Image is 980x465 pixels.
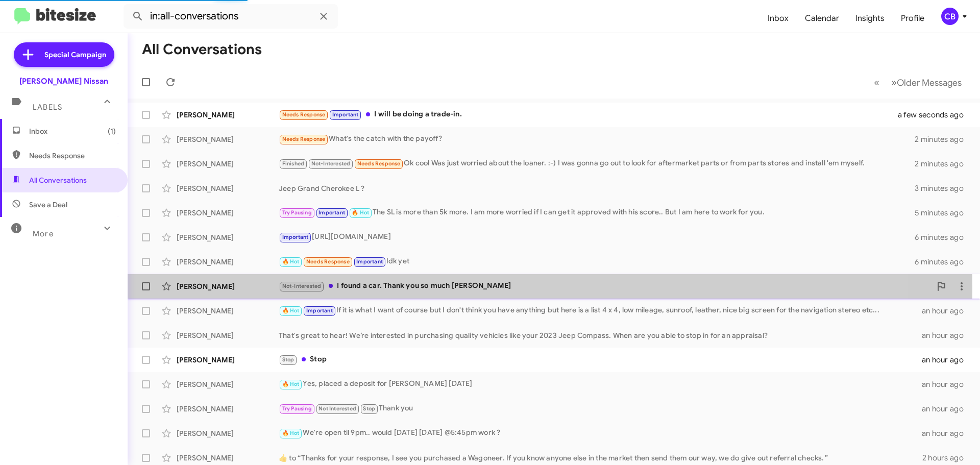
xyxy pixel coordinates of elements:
div: [PERSON_NAME] [177,355,279,365]
div: a few seconds ago [911,110,972,120]
span: Needs Response [282,136,326,142]
div: 6 minutes ago [915,257,972,267]
span: Important [332,111,359,118]
div: an hour ago [922,330,972,340]
h1: All Conversations [142,41,262,58]
span: Inbox [29,126,116,136]
span: Needs Response [306,258,350,265]
div: [PERSON_NAME] [177,453,279,463]
div: an hour ago [922,428,972,438]
span: Stop [363,405,375,412]
div: 5 minutes ago [915,208,972,218]
span: More [33,229,54,238]
div: Thank you [279,403,922,414]
div: an hour ago [922,379,972,389]
span: (1) [108,126,116,136]
button: CB [933,8,969,25]
span: Not-Interested [282,283,322,289]
span: Labels [33,103,62,112]
div: That's great to hear! We’re interested in purchasing quality vehicles like your 2023 Jeep Compass... [279,330,922,340]
div: 3 minutes ago [915,183,972,193]
span: Finished [282,160,305,167]
div: [PERSON_NAME] [177,428,279,438]
input: Search [124,4,338,29]
button: Next [885,72,968,93]
nav: Page navigation example [868,72,968,93]
div: an hour ago [922,306,972,316]
span: Important [306,307,333,314]
span: All Conversations [29,175,87,185]
a: Inbox [759,4,797,33]
span: Important [356,258,383,265]
div: Jeep Grand Cherokee L ? [279,183,915,193]
div: an hour ago [922,404,972,414]
div: [PERSON_NAME] [177,159,279,169]
div: Ok cool Was just worried about the loaner. :-) I was gonna go out to look for aftermarket parts o... [279,158,915,169]
div: [PERSON_NAME] [177,306,279,316]
div: [PERSON_NAME] [177,257,279,267]
div: ​👍​ to “ Thanks for your response, I see you purchased a Wagoneer. If you know anyone else in the... [279,453,922,463]
div: 6 minutes ago [915,232,972,242]
div: 2 minutes ago [915,134,972,144]
span: Save a Deal [29,200,67,210]
div: 2 minutes ago [915,159,972,169]
span: Not Interested [318,405,356,412]
div: [URL][DOMAIN_NAME] [279,231,915,243]
div: [PERSON_NAME] [177,281,279,291]
div: [PERSON_NAME] [177,208,279,218]
a: Special Campaign [14,42,114,67]
div: [PERSON_NAME] [177,134,279,144]
span: Needs Response [29,151,116,161]
div: [PERSON_NAME] [177,232,279,242]
div: I will be doing a trade-in. [279,109,911,120]
div: CB [941,8,959,25]
div: 2 hours ago [922,453,972,463]
span: Special Campaign [44,50,106,60]
span: « [874,76,879,89]
div: [PERSON_NAME] [177,379,279,389]
div: I found a car. Thank you so much [PERSON_NAME] [279,280,931,292]
div: The SL is more than 5k more. I am more worried if I can get it approved with his score.. But I am... [279,207,915,218]
span: Important [318,209,345,216]
span: 🔥 Hot [352,209,369,216]
div: [PERSON_NAME] Nissan [19,76,108,86]
span: 🔥 Hot [282,307,300,314]
span: Try Pausing [282,209,312,216]
a: Profile [893,4,933,33]
span: Not-Interested [311,160,351,167]
span: Older Messages [897,77,962,88]
div: [PERSON_NAME] [177,183,279,193]
span: Needs Response [357,160,401,167]
div: [PERSON_NAME] [177,110,279,120]
span: Try Pausing [282,405,312,412]
span: Needs Response [282,111,326,118]
div: If it is what I want of course but I don't think you have anything but here is a list 4 x 4, low ... [279,305,922,316]
div: We're open til 9pm.. would [DATE] [DATE] @5:45pm work ? [279,427,922,439]
div: Stop [279,354,922,365]
span: Important [282,234,309,240]
span: 🔥 Hot [282,258,300,265]
div: What's the catch with the payoff? [279,133,915,145]
div: Idk yet [279,256,915,267]
div: [PERSON_NAME] [177,404,279,414]
span: 🔥 Hot [282,381,300,387]
span: Stop [282,356,295,363]
span: » [891,76,897,89]
a: Insights [847,4,893,33]
span: 🔥 Hot [282,430,300,436]
a: Calendar [797,4,847,33]
div: [PERSON_NAME] [177,330,279,340]
div: Yes, placed a deposit for [PERSON_NAME] [DATE] [279,378,922,390]
button: Previous [868,72,886,93]
div: an hour ago [922,355,972,365]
